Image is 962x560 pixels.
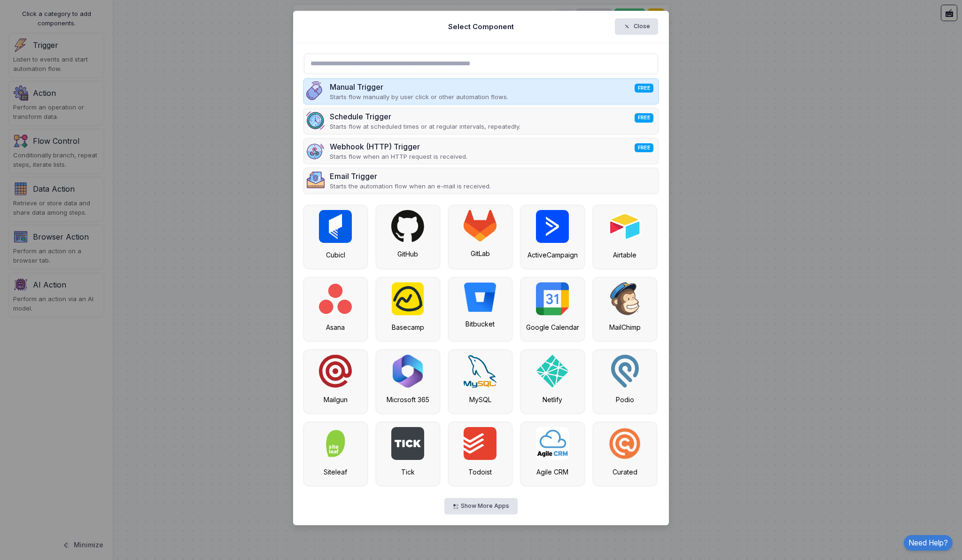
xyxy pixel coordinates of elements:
div: Email Trigger [330,171,491,182]
img: mysql.svg [464,355,497,388]
img: netlify.svg [536,355,569,388]
div: GitLab [453,249,507,258]
img: active-campaign.png [536,210,569,243]
img: basecamp.png [392,282,424,315]
div: Netlify [526,395,580,404]
img: bitbucket.png [464,282,497,312]
img: asana.png [319,282,352,315]
div: Tick [381,467,435,477]
img: siteleaf.jpg [319,427,352,460]
img: google-calendar.svg [536,282,569,315]
img: mailchimp.svg [610,282,639,315]
p: Starts the automation flow when an e-mail is received. [330,182,491,191]
span: FREE [635,113,653,122]
div: Curated [598,467,652,477]
img: schedule.png [306,111,325,130]
div: Mailgun [309,395,363,404]
span: FREE [635,143,653,152]
img: email.png [306,171,325,189]
div: MySQL [453,395,507,404]
img: podio.svg [611,355,639,388]
div: MailChimp [598,322,652,332]
h5: Select Component [448,22,514,32]
div: Airtable [598,250,652,260]
p: Starts flow at scheduled times or at regular intervals, repeatedly. [330,122,520,132]
button: Show More Apps [444,498,517,514]
div: Manual Trigger [330,81,508,93]
img: agile-crm.png [536,427,569,460]
img: microsoft-365.png [393,355,423,388]
p: Starts flow manually by user click or other automation flows. [330,93,508,102]
img: manual.png [306,81,325,100]
div: Siteleaf [309,467,363,477]
span: FREE [635,84,653,93]
img: mailgun.svg [319,355,352,388]
div: Bitbucket [453,319,507,329]
div: Basecamp [381,322,435,332]
div: Microsoft 365 [381,395,435,404]
div: ActiveCampaign [526,250,580,260]
img: github.svg [391,210,424,242]
div: Todoist [453,467,507,477]
img: curated.png [608,427,641,460]
button: Close [615,18,659,35]
img: todoist.png [464,427,497,460]
p: Starts flow when an HTTP request is received. [330,152,467,162]
div: Podio [598,395,652,404]
img: tick.png [391,427,424,460]
div: Asana [309,322,363,332]
img: cubicl.jpg [319,210,352,243]
img: webhook-v2.png [306,141,325,160]
div: Agile CRM [526,467,580,477]
div: Schedule Trigger [330,111,520,122]
div: Webhook (HTTP) Trigger [330,141,467,152]
div: Cubicl [309,250,363,260]
img: gitlab.svg [464,210,497,241]
img: airtable.png [608,210,641,243]
a: Need Help? [904,535,953,551]
div: Google Calendar [526,322,580,332]
div: GitHub [381,249,435,259]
